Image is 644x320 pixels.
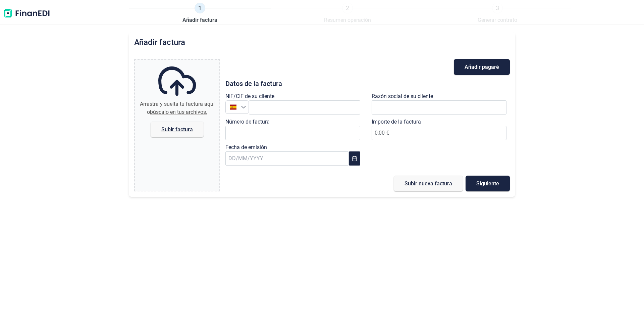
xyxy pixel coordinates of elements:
label: Razón social de su cliente [372,92,433,100]
img: ES [230,104,236,110]
h2: Añadir factura [134,38,185,47]
input: DD/MM/YYYY [225,151,349,166]
button: Subir nueva factura [394,176,463,191]
div: Seleccione un país [241,101,249,113]
span: Añadir pagaré [465,64,499,70]
img: Logo de aplicación [3,3,50,24]
button: Choose Date [349,151,360,166]
button: Siguiente [466,176,510,191]
a: 1Añadir factura [182,3,217,24]
span: Añadir factura [182,16,217,24]
label: Importe de la factura [372,118,421,126]
span: búscalo en tus archivos. [150,109,207,115]
label: Fecha de emisión [225,143,267,151]
h3: Datos de la factura [225,80,510,87]
span: 1 [195,3,205,13]
button: Añadir pagaré [454,59,510,75]
label: NIF/CIF de su cliente [225,92,274,100]
span: Siguiente [476,181,499,186]
label: Número de factura [225,118,270,126]
span: Subir nueva factura [405,181,452,186]
span: Subir factura [161,127,193,132]
div: Arrastra y suelta tu factura aquí o [138,100,217,116]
